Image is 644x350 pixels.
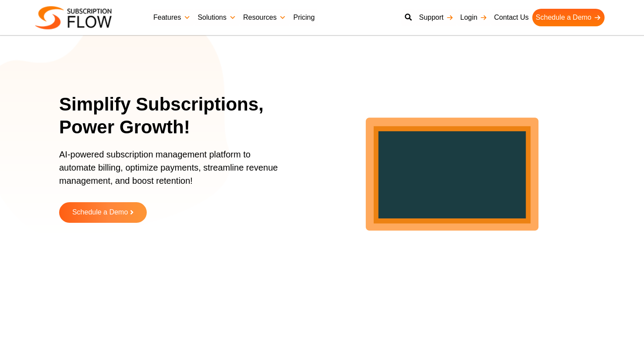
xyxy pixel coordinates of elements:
[59,148,287,196] p: AI-powered subscription management platform to automate billing, optimize payments, streamline re...
[35,6,112,29] img: Subscriptionflow
[491,9,532,26] a: Contact Us
[457,9,491,26] a: Login
[290,9,318,26] a: Pricing
[150,9,194,26] a: Features
[240,9,290,26] a: Resources
[532,9,605,26] a: Schedule a Demo
[415,9,456,26] a: Support
[194,9,240,26] a: Solutions
[59,202,147,223] a: Schedule a Demo
[72,209,128,216] span: Schedule a Demo
[59,93,298,139] h1: Simplify Subscriptions, Power Growth!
